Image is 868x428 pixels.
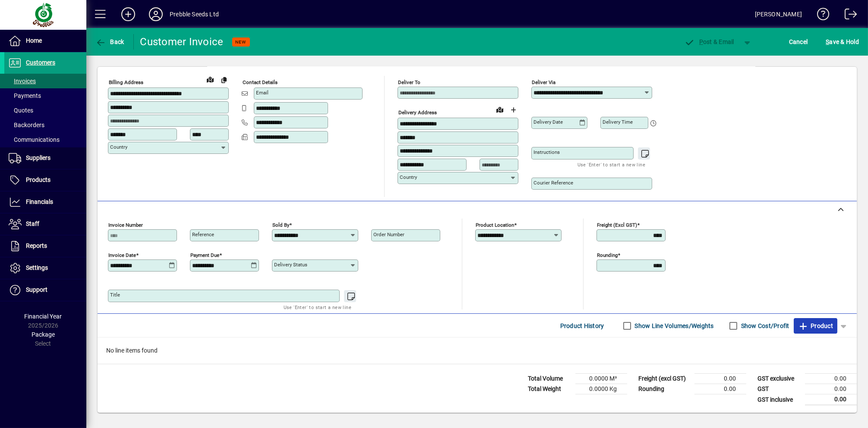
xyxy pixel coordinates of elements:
[26,220,39,227] span: Staff
[4,191,86,213] a: Financials
[633,322,714,330] label: Show Line Volumes/Weights
[739,322,789,330] label: Show Cost/Profit
[4,132,86,147] a: Communications
[4,257,86,279] a: Settings
[170,7,219,21] div: Prebble Seeds Ltd
[108,252,136,258] mat-label: Invoice date
[190,252,219,258] mat-label: Payment due
[256,90,268,96] mat-label: Email
[798,319,833,333] span: Product
[694,374,746,384] td: 0.00
[4,235,86,257] a: Reports
[9,136,60,143] span: Communications
[110,292,120,298] mat-label: Title
[826,38,829,45] span: S
[533,180,573,186] mat-label: Courier Reference
[603,119,633,125] mat-label: Delivery time
[557,318,608,334] button: Product History
[26,154,51,161] span: Suppliers
[493,103,507,116] a: View on map
[4,213,86,235] a: Staff
[236,39,246,45] span: NEW
[524,374,575,384] td: Total Volume
[114,6,142,22] button: Add
[192,231,214,237] mat-label: Reference
[26,37,42,44] span: Home
[217,73,231,87] button: Copy to Delivery address
[597,252,618,258] mat-label: Rounding
[95,38,124,45] span: Back
[560,319,604,333] span: Product History
[824,34,861,50] button: Save & Hold
[98,337,857,364] div: No line items found
[532,79,556,85] mat-label: Deliver via
[507,103,521,117] button: Choose address
[26,176,51,183] span: Products
[4,74,86,88] a: Invoices
[284,302,351,312] mat-hint: Use 'Enter' to start a new line
[680,34,739,50] button: Post & Email
[26,264,48,271] span: Settings
[684,38,734,45] span: ost & Email
[805,394,857,405] td: 0.00
[699,38,703,45] span: P
[142,6,170,22] button: Profile
[26,59,55,66] span: Customers
[4,279,86,301] a: Support
[9,122,44,128] span: Backorders
[26,198,53,205] span: Financials
[373,231,404,237] mat-label: Order number
[398,79,420,85] mat-label: Deliver To
[86,34,134,50] app-page-header-button: Back
[4,103,86,118] a: Quotes
[274,262,307,268] mat-label: Delivery status
[533,119,563,125] mat-label: Delivery date
[524,384,575,394] td: Total Weight
[805,374,857,384] td: 0.00
[4,147,86,169] a: Suppliers
[789,35,808,49] span: Cancel
[26,242,47,249] span: Reports
[400,174,417,180] mat-label: Country
[140,35,224,49] div: Customer Invoice
[578,159,645,169] mat-hint: Use 'Enter' to start a new line
[753,374,805,384] td: GST exclusive
[634,384,694,394] td: Rounding
[203,72,217,86] a: View on map
[4,30,86,52] a: Home
[634,374,694,384] td: Freight (excl GST)
[794,318,837,334] button: Product
[9,107,33,114] span: Quotes
[93,34,126,50] button: Back
[787,34,810,50] button: Cancel
[805,384,857,394] td: 0.00
[826,35,859,49] span: ave & Hold
[753,384,805,394] td: GST
[575,384,627,394] td: 0.0000 Kg
[110,144,127,150] mat-label: Country
[9,92,41,99] span: Payments
[32,331,55,338] span: Package
[4,169,86,191] a: Products
[533,149,560,155] mat-label: Instructions
[597,222,637,228] mat-label: Freight (excl GST)
[272,222,289,228] mat-label: Sold by
[755,7,802,21] div: [PERSON_NAME]
[9,78,36,84] span: Invoices
[108,222,143,228] mat-label: Invoice number
[4,118,86,132] a: Backorders
[26,286,47,293] span: Support
[753,394,805,405] td: GST inclusive
[694,384,746,394] td: 0.00
[575,374,627,384] td: 0.0000 M³
[25,313,62,320] span: Financial Year
[4,88,86,103] a: Payments
[838,2,857,30] a: Logout
[476,222,514,228] mat-label: Product location
[811,2,830,30] a: Knowledge Base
